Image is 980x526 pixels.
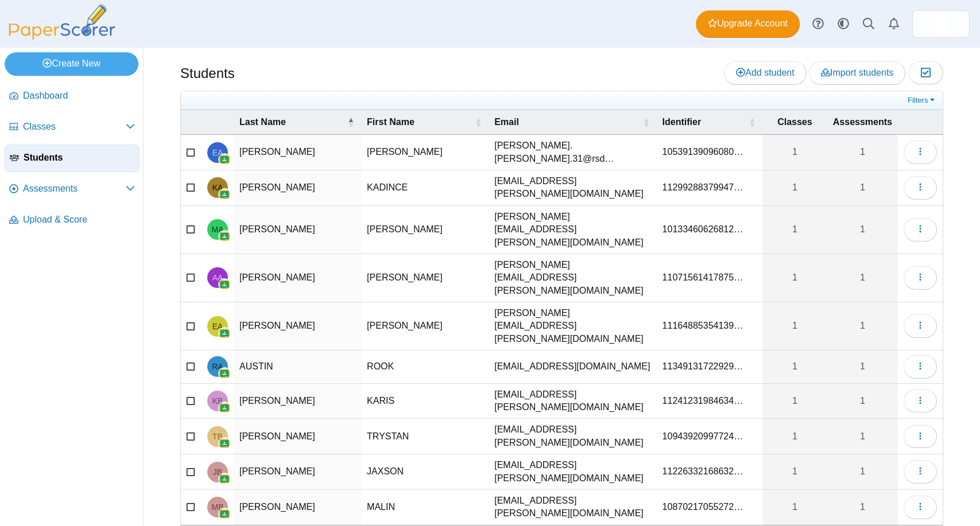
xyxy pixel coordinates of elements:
span: Assessments [23,182,126,195]
a: 1 [827,170,898,205]
a: 1 [762,419,827,454]
img: googleClassroom-logo.png [219,473,230,485]
span: Students [24,151,134,164]
span: 105391390960802195047 [663,147,743,157]
span: Email : Activate to sort [643,110,650,134]
td: [PERSON_NAME] [234,170,361,206]
span: Classes [777,117,812,127]
a: 1 [827,490,898,525]
span: TRYSTAN BLAIR [212,433,223,441]
img: googleClassroom-logo.png [219,154,230,165]
span: ELIJAH ANDRACA [212,322,223,330]
span: ROOK AUSTIN [212,363,223,371]
span: 111648853541391585098 [663,321,743,330]
a: 1 [827,206,898,254]
a: 1 [827,254,898,302]
span: 110715614178758756992 [663,272,743,282]
img: googleClassroom-logo.png [219,279,230,290]
td: [PERSON_NAME][EMAIL_ADDRESS][PERSON_NAME][DOMAIN_NAME] [489,254,656,302]
a: 1 [827,454,898,489]
a: 1 [762,302,827,350]
span: First Name [367,117,415,127]
td: JAXSON [361,454,489,490]
td: [PERSON_NAME] [361,254,489,302]
td: [PERSON_NAME] [361,302,489,350]
td: [EMAIL_ADDRESS][PERSON_NAME][DOMAIN_NAME] [489,454,656,490]
a: 1 [827,302,898,350]
a: Add student [724,61,806,84]
td: [EMAIL_ADDRESS][PERSON_NAME][DOMAIN_NAME] [489,170,656,206]
a: 1 [827,419,898,454]
a: ps.jujrQmLhCdFvK8Se [912,10,970,38]
td: KARIS [361,384,489,419]
td: [PERSON_NAME] [361,206,489,254]
span: Identifier : Activate to sort [749,110,756,134]
span: 109439209977240141803 [663,431,743,441]
td: [PERSON_NAME] [361,135,489,170]
a: 1 [827,350,898,383]
span: Casey Staggs [932,15,950,33]
span: 112263321686326234874 [663,466,743,476]
a: Students [5,145,140,172]
a: Alerts [881,11,907,37]
img: PaperScorer [5,5,119,40]
td: [PERSON_NAME] [234,419,361,454]
img: googleClassroom-logo.png [219,508,230,520]
td: [PERSON_NAME] [234,206,361,254]
span: 112412319846345292160 [663,396,743,406]
span: Last Name : Activate to invert sorting [347,110,354,134]
span: JAXSON BOWEN [213,468,222,476]
td: [PERSON_NAME][EMAIL_ADDRESS][PERSON_NAME][DOMAIN_NAME] [489,206,656,254]
a: 1 [827,384,898,419]
span: 112992883799472860938 [663,182,743,192]
td: [PERSON_NAME] [234,135,361,170]
span: ESTEBAN ACEVEDO-GARCIA [212,149,223,157]
span: Upgrade Account [708,17,788,30]
a: 1 [762,384,827,419]
td: [EMAIL_ADDRESS][DOMAIN_NAME] [489,350,656,383]
img: googleClassroom-logo.png [219,231,230,242]
a: Upload & Score [5,206,140,234]
a: Assessments [5,176,140,203]
a: 1 [762,254,827,302]
span: Email [494,117,519,127]
h1: Students [180,64,235,83]
span: Dashboard [23,89,135,102]
span: Assessments [833,117,892,127]
td: KADINCE [361,170,489,206]
img: googleClassroom-logo.png [219,189,230,200]
span: esteban.acevedo-garcia.31@rsdk12.net [494,141,614,163]
span: KARIS BARRON [212,397,223,405]
a: Classes [5,114,140,141]
a: 1 [827,135,898,170]
td: [PERSON_NAME] [234,254,361,302]
span: MARISELA ALVAREZ [212,225,224,233]
a: Dashboard [5,83,140,110]
span: Import students [821,68,893,77]
span: KADINCE ALEMAN [212,184,223,192]
td: [EMAIL_ADDRESS][PERSON_NAME][DOMAIN_NAME] [489,490,656,525]
span: Identifier [663,117,702,127]
span: MALIN BRATTON [212,503,224,511]
td: TRYSTAN [361,419,489,454]
img: googleClassroom-logo.png [219,328,230,339]
img: ps.jujrQmLhCdFvK8Se [932,15,950,33]
td: [PERSON_NAME] [234,490,361,525]
span: Add student [736,68,794,77]
span: First Name : Activate to sort [475,110,482,134]
td: AUSTIN [234,350,361,383]
span: ARTURO ANDRACA [212,274,223,282]
td: [EMAIL_ADDRESS][PERSON_NAME][DOMAIN_NAME] [489,384,656,419]
span: 108702170552727633447 [663,502,743,512]
a: 1 [762,170,827,205]
td: MALIN [361,490,489,525]
td: [EMAIL_ADDRESS][PERSON_NAME][DOMAIN_NAME] [489,419,656,454]
a: 1 [762,206,827,254]
span: 113491317229296384198 [663,361,743,371]
td: [PERSON_NAME] [234,384,361,419]
span: Last Name [239,117,286,127]
a: Filters [905,95,940,106]
a: Import students [809,61,905,84]
td: [PERSON_NAME] [234,454,361,490]
img: googleClassroom-logo.png [219,402,230,414]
